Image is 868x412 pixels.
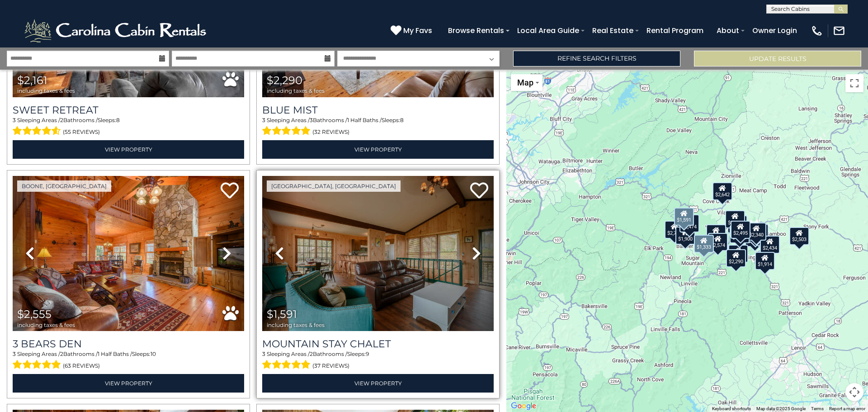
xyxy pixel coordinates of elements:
span: $2,161 [17,74,47,87]
div: $1,333 [694,235,714,253]
img: mail-regular-white.png [833,24,845,37]
div: $2,340 [746,223,766,241]
div: $2,555 [725,210,745,228]
button: Toggle fullscreen view [845,74,863,92]
div: $2,434 [760,236,780,254]
div: $2,720 [665,220,684,238]
a: Boone, [GEOGRAPHIC_DATA] [17,180,111,192]
a: Owner Login [748,23,802,38]
a: Sweet Retreat [13,104,244,116]
span: 3 [262,117,265,123]
button: Update Results [694,51,861,66]
span: (37 reviews) [312,360,349,372]
div: Sleeping Areas / Bathrooms / Sleeps: [13,116,244,138]
span: My Favs [403,25,432,36]
span: (32 reviews) [312,126,349,138]
span: (63 reviews) [63,360,100,372]
span: 8 [400,117,404,123]
a: Open this area in Google Maps (opens a new window) [509,400,538,412]
div: $2,141 [745,229,765,247]
a: Terms (opens in new tab) [811,406,824,411]
a: Add to favorites [221,181,239,201]
img: Google [509,400,538,412]
span: including taxes & fees [267,88,325,94]
a: View Property [262,374,494,393]
img: White-1-2.png [23,17,210,44]
div: $2,495 [731,221,750,239]
span: 8 [116,117,120,123]
a: About [712,23,744,38]
a: My Favs [391,25,434,37]
a: Rental Program [642,23,708,38]
div: $2,642 [712,182,732,200]
button: Keyboard shortcuts [712,406,751,412]
div: $2,290 [726,249,746,267]
a: View Property [262,140,494,159]
a: 3 Bears Den [13,338,244,350]
div: Sleeping Areas / Bathrooms / Sleeps: [262,350,494,372]
span: 3 [13,117,16,123]
div: $1,900 [675,226,695,244]
div: Sleeping Areas / Bathrooms / Sleeps: [13,350,244,372]
span: $1,591 [267,308,297,321]
div: $2,384 [745,224,765,242]
span: 1 Half Baths / [98,350,132,357]
span: 3 [310,117,313,123]
a: Local Area Guide [513,23,584,38]
span: (55 reviews) [63,126,100,138]
div: $1,591 [674,207,694,225]
span: 2 [310,350,313,357]
a: Real Estate [588,23,638,38]
span: 2 [60,117,63,123]
span: including taxes & fees [17,88,75,94]
span: 2 [60,350,63,357]
div: $3,333 [728,244,748,262]
a: Mountain Stay Chalet [262,338,494,350]
div: $2,503 [789,227,809,245]
img: thumbnail_163274324.jpeg [262,176,494,331]
div: $1,914 [755,252,775,270]
span: including taxes & fees [267,322,325,328]
span: 10 [151,350,156,357]
div: $2,574 [708,232,728,251]
span: including taxes & fees [17,322,75,328]
span: 9 [366,350,369,357]
div: Sleeping Areas / Bathrooms / Sleeps: [262,116,494,138]
a: [GEOGRAPHIC_DATA], [GEOGRAPHIC_DATA] [267,180,401,192]
button: Change map style [511,74,542,91]
span: 3 [13,350,16,357]
a: View Property [13,374,244,393]
span: Map [517,78,533,87]
span: Map data ©2025 Google [756,406,806,411]
img: phone-regular-white.png [811,24,823,37]
div: $2,474 [679,214,699,232]
a: Blue Mist [262,104,494,116]
div: $2,960 [706,224,726,242]
a: Report a map error [829,406,865,411]
button: Map camera controls [845,383,863,401]
span: $2,555 [17,308,52,321]
img: thumbnail_163262802.jpeg [13,176,244,331]
a: Refine Search Filters [513,51,680,66]
a: Browse Rentals [443,23,509,38]
span: 3 [262,350,265,357]
a: View Property [13,140,244,159]
div: $1,831 [730,225,750,243]
span: 1 Half Baths / [347,117,382,123]
span: $2,290 [267,74,302,87]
